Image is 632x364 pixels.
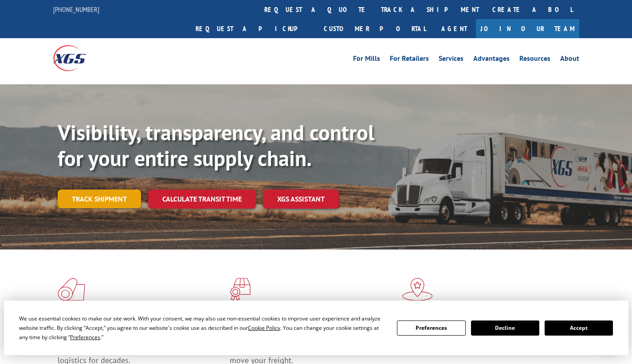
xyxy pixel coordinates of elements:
[19,314,386,342] div: We use essential cookies to make our site work. With your consent, we may also use non-essential ...
[397,320,465,336] button: Preferences
[473,55,510,65] a: Advantages
[353,55,380,65] a: For Mills
[58,278,85,301] img: xgs-icon-total-supply-chain-intelligence-red
[519,55,550,65] a: Resources
[189,19,317,38] a: Request a pickup
[432,19,476,38] a: Agent
[560,55,579,65] a: About
[317,19,432,38] a: Customer Portal
[545,320,613,336] button: Accept
[230,278,251,301] img: xgs-icon-focused-on-flooring-red
[263,190,339,209] a: XGS ASSISTANT
[58,190,141,208] a: Track shipment
[402,278,433,301] img: xgs-icon-flagship-distribution-model-red
[58,119,374,172] b: Visibility, transparency, and control for your entire supply chain.
[4,301,628,355] div: Cookie Consent Prompt
[53,5,99,14] a: [PHONE_NUMBER]
[471,320,539,336] button: Decline
[476,19,579,38] a: Join Our Team
[248,324,280,332] span: Cookie Policy
[390,55,429,65] a: For Retailers
[148,190,256,209] a: Calculate transit time
[439,55,463,65] a: Services
[70,333,100,341] span: Preferences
